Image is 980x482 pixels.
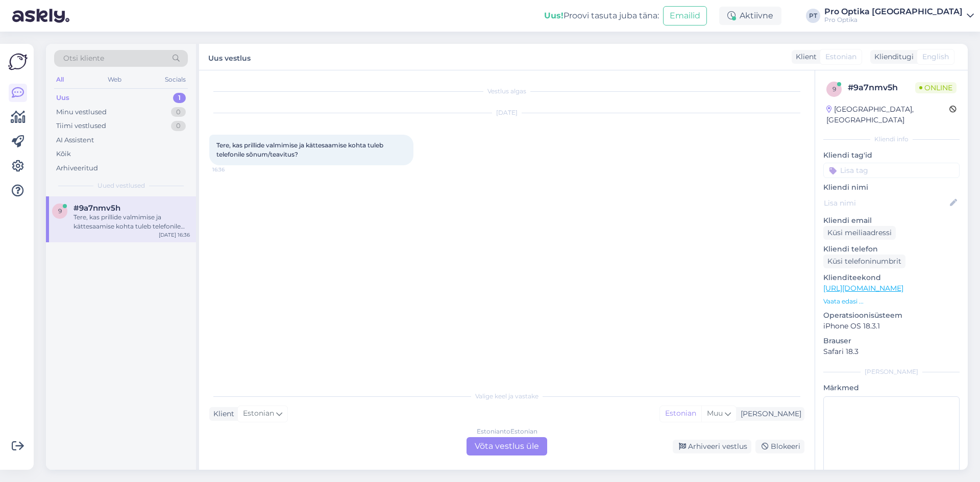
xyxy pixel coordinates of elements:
[97,181,145,190] span: Uued vestlused
[54,73,66,86] div: All
[823,383,960,393] p: Märkmed
[208,50,251,64] label: Uus vestlus
[823,226,896,240] div: Küsi meiliaadressi
[823,284,903,293] a: [URL][DOMAIN_NAME]
[823,367,960,376] div: [PERSON_NAME]
[56,121,106,131] div: Tiimi vestlused
[824,16,963,24] div: Pro Optika
[719,7,781,25] div: Aktiivne
[56,93,69,103] div: Uus
[832,85,836,93] span: 9
[209,108,804,117] div: [DATE]
[922,52,949,62] span: English
[823,297,960,306] p: Vaata edasi ...
[56,149,71,159] div: Kõik
[755,440,804,453] div: Blokeeri
[212,166,251,173] span: 16:36
[823,255,905,268] div: Küsi telefoninumbrit
[660,406,701,421] div: Estonian
[825,52,856,62] span: Estonian
[73,204,120,213] span: #9a7nmv5h
[823,310,960,321] p: Operatsioonisüsteem
[467,437,547,455] div: Võta vestlus üle
[56,107,107,117] div: Minu vestlused
[823,272,960,283] p: Klienditeekond
[663,6,707,26] button: Emailid
[823,182,960,193] p: Kliendi nimi
[58,207,62,215] span: 9
[870,52,914,62] div: Klienditugi
[848,82,915,94] div: # 9a7nmv5h
[673,440,751,453] div: Arhiveeri vestlus
[216,141,385,158] span: Tere, kas prillide valmimise ja kättesaamise kohta tuleb telefonile sõnum/teavitus?
[737,409,801,419] div: [PERSON_NAME]
[823,321,960,332] p: iPhone OS 18.3.1
[823,215,960,226] p: Kliendi email
[209,409,234,419] div: Klient
[163,73,188,86] div: Socials
[209,392,804,401] div: Valige keel ja vastake
[792,52,817,62] div: Klient
[823,150,960,161] p: Kliendi tag'id
[544,11,563,20] b: Uus!
[823,244,960,255] p: Kliendi telefon
[823,163,960,178] input: Lisa tag
[915,82,957,93] span: Online
[823,135,960,144] div: Kliendi info
[106,73,124,86] div: Web
[159,231,190,239] div: [DATE] 16:36
[173,93,186,103] div: 1
[707,409,723,418] span: Muu
[171,121,186,131] div: 0
[544,10,659,22] div: Proovi tasuta juba täna:
[824,8,974,24] a: Pro Optika [GEOGRAPHIC_DATA]Pro Optika
[8,52,28,71] img: Askly Logo
[826,104,949,125] div: [GEOGRAPHIC_DATA], [GEOGRAPHIC_DATA]
[824,197,948,209] input: Lisa nimi
[824,8,963,16] div: Pro Optika [GEOGRAPHIC_DATA]
[806,9,820,23] div: PT
[243,408,274,419] span: Estonian
[56,163,98,173] div: Arhiveeritud
[477,427,537,436] div: Estonian to Estonian
[63,53,104,64] span: Otsi kliente
[56,135,94,145] div: AI Assistent
[209,87,804,96] div: Vestlus algas
[171,107,186,117] div: 0
[823,336,960,346] p: Brauser
[823,346,960,357] p: Safari 18.3
[73,213,190,231] div: Tere, kas prillide valmimise ja kättesaamise kohta tuleb telefonile sõnum/teavitus?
